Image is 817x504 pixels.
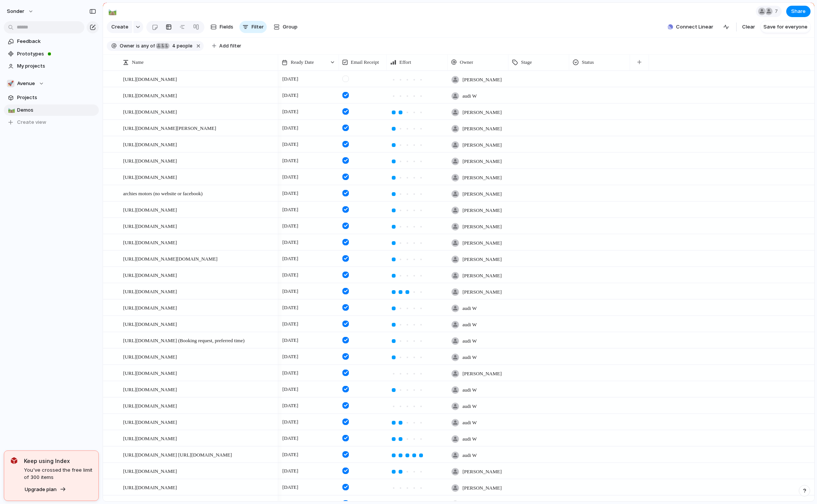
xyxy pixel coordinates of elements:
[280,401,300,410] span: [DATE]
[4,92,99,103] a: Projects
[107,21,132,33] button: Create
[123,352,177,361] span: [URL][DOMAIN_NAME]
[170,43,177,49] span: 4
[280,156,300,165] span: [DATE]
[280,417,300,427] span: [DATE]
[462,337,477,345] span: audi W
[24,457,92,465] span: Keep using Index
[462,435,477,443] span: audi W
[280,336,300,345] span: [DATE]
[123,417,177,426] span: [URL][DOMAIN_NAME]
[739,21,758,33] button: Clear
[123,466,177,475] span: [URL][DOMAIN_NAME]
[270,21,301,33] button: Group
[123,254,217,263] span: [URL][DOMAIN_NAME][DOMAIN_NAME]
[4,48,99,60] a: Prototypes
[665,21,716,33] button: Connect Linear
[207,21,236,33] button: Fields
[280,466,300,476] span: [DATE]
[123,107,177,116] span: [URL][DOMAIN_NAME]
[462,76,502,84] span: [PERSON_NAME]
[4,104,99,116] a: 🛤️Demos
[123,450,232,459] span: [URL][DOMAIN_NAME] [URL][DOMAIN_NAME]
[123,368,177,377] span: [URL][DOMAIN_NAME]
[280,107,300,116] span: [DATE]
[462,190,502,198] span: [PERSON_NAME]
[123,434,177,442] span: [URL][DOMAIN_NAME]
[7,8,24,15] span: sonder
[155,42,194,50] button: 4 people
[760,21,811,33] button: Save for everyone
[280,385,300,394] span: [DATE]
[462,272,502,280] span: [PERSON_NAME]
[24,466,92,481] span: You've crossed the free limit of 300 items
[462,354,477,361] span: audi W
[462,370,502,378] span: [PERSON_NAME]
[460,58,473,66] span: Owner
[25,486,57,493] span: Upgrade plan
[120,43,135,49] span: Owner
[123,91,177,100] span: [URL][DOMAIN_NAME]
[17,80,35,87] span: Avenue
[123,303,177,312] span: [URL][DOMAIN_NAME]
[4,117,99,128] button: Create view
[17,118,46,126] span: Create view
[280,483,300,492] span: [DATE]
[252,23,264,31] span: Filter
[239,21,267,33] button: Filter
[462,158,502,165] span: [PERSON_NAME]
[123,336,245,344] span: [URL][DOMAIN_NAME] (Booking request, preferred time)
[280,189,300,198] span: [DATE]
[8,106,13,114] div: 🛤️
[742,23,755,31] span: Clear
[280,434,300,443] span: [DATE]
[462,256,502,263] span: [PERSON_NAME]
[280,450,300,459] span: [DATE]
[108,6,117,16] div: 🛤️
[462,288,502,296] span: [PERSON_NAME]
[462,484,502,492] span: [PERSON_NAME]
[462,239,502,247] span: [PERSON_NAME]
[17,50,96,58] span: Prototypes
[123,483,177,491] span: [URL][DOMAIN_NAME]
[123,270,177,279] span: [URL][DOMAIN_NAME]
[123,401,177,410] span: [URL][DOMAIN_NAME]
[462,305,477,312] span: audi W
[280,123,300,133] span: [DATE]
[207,41,246,51] button: Add filter
[123,123,216,132] span: [URL][DOMAIN_NAME][PERSON_NAME]
[462,468,502,476] span: [PERSON_NAME]
[4,60,99,72] a: My projects
[280,254,300,263] span: [DATE]
[462,321,477,329] span: audi W
[280,238,300,247] span: [DATE]
[676,23,713,31] span: Connect Linear
[280,319,300,329] span: [DATE]
[17,94,96,101] span: Projects
[462,419,477,427] span: audi W
[123,287,177,295] span: [URL][DOMAIN_NAME]
[462,403,477,410] span: audi W
[136,43,140,49] span: is
[462,223,502,231] span: [PERSON_NAME]
[123,221,177,230] span: [URL][DOMAIN_NAME]
[280,368,300,378] span: [DATE]
[123,205,177,214] span: [URL][DOMAIN_NAME]
[775,8,780,15] span: 7
[786,6,811,17] button: Share
[399,58,411,66] span: Effort
[17,62,96,70] span: My projects
[17,38,96,45] span: Feedback
[123,140,177,149] span: [URL][DOMAIN_NAME]
[280,221,300,231] span: [DATE]
[7,80,14,87] div: 🚀
[135,42,156,50] button: isany of
[22,484,68,495] button: Upgrade plan
[280,140,300,149] span: [DATE]
[17,106,96,114] span: Demos
[123,385,177,393] span: [URL][DOMAIN_NAME]
[582,58,594,66] span: Status
[462,174,502,182] span: [PERSON_NAME]
[280,91,300,100] span: [DATE]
